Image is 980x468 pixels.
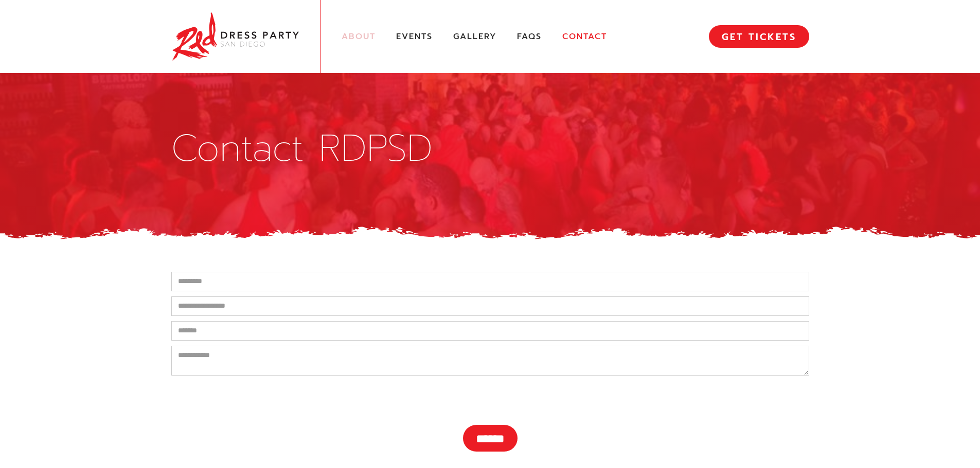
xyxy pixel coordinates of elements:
[171,130,809,167] h1: Contact RDPSD
[453,31,496,42] a: Gallery
[396,31,433,42] a: Events
[517,31,542,42] a: FAQs
[342,31,376,42] a: About
[171,10,300,63] img: Red Dress Party San Diego
[562,31,607,42] a: Contact
[171,272,809,452] form: Contact Form New
[709,25,809,48] a: GET TICKETS
[171,381,328,421] iframe: reCAPTCHA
